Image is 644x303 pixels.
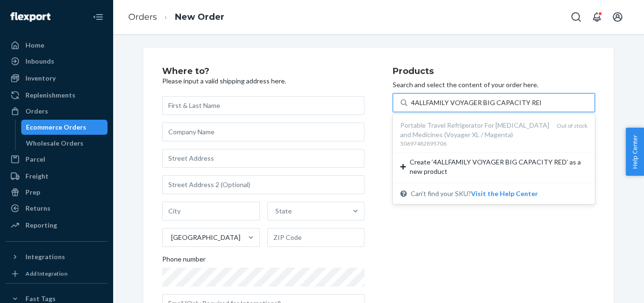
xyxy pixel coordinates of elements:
[162,175,364,194] input: Street Address 2 (Optional)
[400,139,549,147] div: 50697482895706
[121,3,232,31] ol: breadcrumbs
[162,123,364,141] input: Company Name
[6,38,107,53] a: Home
[25,204,50,213] div: Returns
[400,121,549,139] div: Portable Travel Refrigerator For [MEDICAL_DATA] and Medicines (Voyager XL / Magenta)
[21,120,108,135] a: Ecommerce Orders
[6,249,107,264] button: Integrations
[25,41,44,50] div: Home
[25,57,54,66] div: Inbounds
[393,80,595,90] p: Search and select the content of your order here.
[411,98,541,107] input: Portable Travel Refrigerator For [MEDICAL_DATA] and Medicines (Voyager XL / Magenta)5069748289570...
[410,157,587,176] span: Create ‘4ALLFAMILY VOYAGER BIG CAPACITY RED’ as a new product
[26,123,86,132] div: Ecommerce Orders
[162,254,206,268] span: Phone number
[25,74,56,83] div: Inventory
[411,189,538,198] span: Can't find your SKU?
[170,233,171,242] input: [GEOGRAPHIC_DATA]
[393,67,595,76] h2: Products
[162,76,364,86] p: Please input a valid shipping address here.
[267,228,365,247] input: ZIP Code
[162,202,260,221] input: City
[175,12,224,22] a: New Order
[6,169,107,184] a: Freight
[6,185,107,200] a: Prep
[25,172,49,181] div: Freight
[25,270,67,278] div: Add Integration
[567,8,586,26] button: Open Search Box
[587,8,606,26] button: Open notifications
[25,155,45,164] div: Parcel
[6,218,107,233] a: Reporting
[275,206,292,216] div: State
[608,8,627,26] button: Open account menu
[26,139,83,148] div: Wholesale Orders
[25,252,65,262] div: Integrations
[557,122,587,129] span: Out of stock
[21,136,108,151] a: Wholesale Orders
[6,152,107,167] a: Parcel
[25,221,57,230] div: Reporting
[171,233,240,242] div: [GEOGRAPHIC_DATA]
[626,128,644,176] button: Help Center
[128,12,157,22] a: Orders
[89,8,107,26] button: Close Navigation
[25,90,75,100] div: Replenishments
[162,67,364,76] h2: Where to?
[6,88,107,103] a: Replenishments
[6,268,107,279] a: Add Integration
[471,189,538,198] button: Portable Travel Refrigerator For [MEDICAL_DATA] and Medicines (Voyager XL / Magenta)5069748289570...
[25,106,48,116] div: Orders
[162,149,364,168] input: Street Address
[6,201,107,216] a: Returns
[6,71,107,86] a: Inventory
[6,104,107,119] a: Orders
[162,96,364,115] input: First & Last Name
[6,54,107,69] a: Inbounds
[25,188,40,197] div: Prep
[10,12,50,22] img: Flexport logo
